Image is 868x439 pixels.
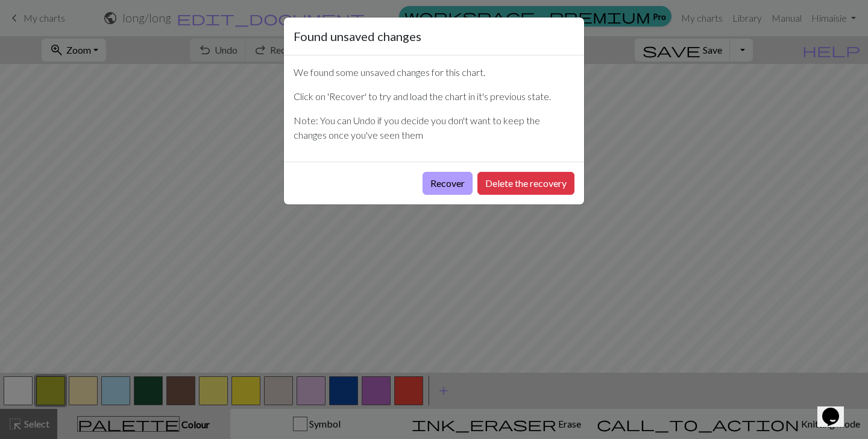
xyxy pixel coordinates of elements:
[294,27,421,45] h5: Found unsaved changes
[477,172,574,195] button: Delete the recovery
[817,391,856,427] iframe: chat widget
[294,65,574,80] p: We found some unsaved changes for this chart.
[423,172,473,195] button: Recover
[294,89,574,104] p: Click on 'Recover' to try and load the chart in it's previous state.
[294,113,574,142] p: Note: You can Undo if you decide you don't want to keep the changes once you've seen them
